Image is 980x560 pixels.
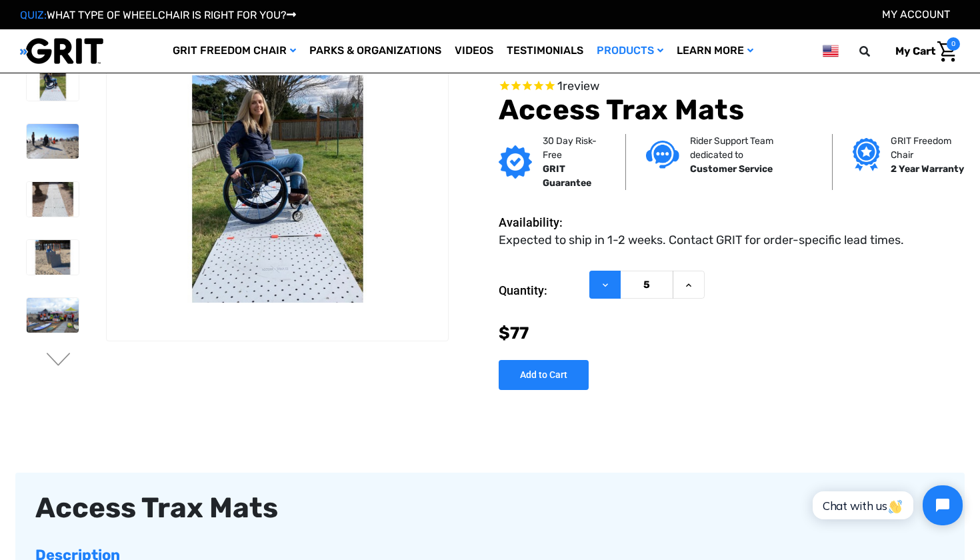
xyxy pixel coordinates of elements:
img: Access Trax Mats [27,240,79,275]
img: Access Trax Mats [107,75,448,303]
a: Cart with 0 items [885,37,960,65]
span: Rated 5.0 out of 5 stars 1 reviews [499,79,960,93]
img: Access Trax Mats [27,182,79,217]
img: us.png [823,43,839,59]
img: Access Trax Mats [27,67,79,101]
iframe: Tidio Chat [798,474,974,537]
dd: Expected to ship in 1-2 weeks. Contact GRIT for order-specific lead times. [499,231,904,249]
span: QUIZ: [20,9,47,21]
a: Testimonials [500,29,590,73]
dt: Availability: [499,213,583,231]
span: 0 [947,37,960,51]
img: Cart [937,41,957,62]
strong: GRIT Guarantee [543,163,591,188]
a: Account [882,8,950,21]
img: GRIT Guarantee [499,145,532,178]
span: My Cart [895,45,935,57]
a: Learn More [670,29,760,73]
span: review [563,78,599,93]
label: Quantity: [499,270,583,310]
h1: Access Trax Mats [499,93,960,127]
a: GRIT Freedom Chair [166,29,303,73]
a: Parks & Organizations [303,29,448,73]
img: GRIT All-Terrain Wheelchair and Mobility Equipment [20,37,103,65]
div: Access Trax Mats [35,493,945,523]
a: QUIZ:WHAT TYPE OF WHEELCHAIR IS RIGHT FOR YOU? [20,9,296,21]
img: Access Trax Mats [27,298,79,333]
span: 1 reviews [557,78,599,93]
a: Products [590,29,670,73]
p: 30 Day Risk-Free [543,133,605,161]
p: GRIT Freedom Chair [891,133,965,161]
p: Rider Support Team dedicated to [690,133,812,161]
input: Search [865,37,885,65]
a: Videos [448,29,500,73]
img: Customer service [646,141,679,168]
img: Access Trax Mats [27,124,79,159]
img: Grit freedom [853,138,880,171]
strong: Customer Service [690,163,773,174]
span: $77 [499,323,529,342]
strong: 2 Year Warranty [891,163,964,174]
input: Add to Cart [499,360,589,390]
button: Go to slide 2 of 6 [45,353,73,369]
